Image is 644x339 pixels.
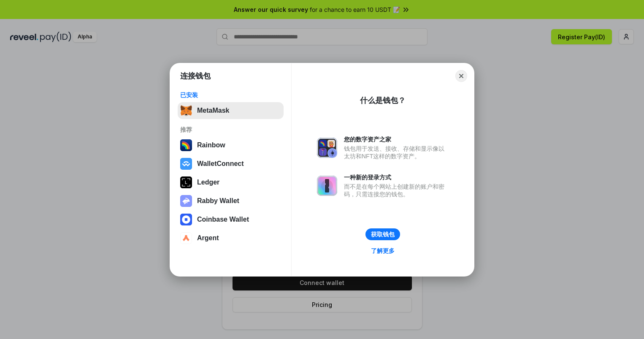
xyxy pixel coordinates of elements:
button: MetaMask [178,102,284,119]
h1: 连接钱包 [180,71,211,81]
div: Coinbase Wallet [197,216,249,223]
div: Rainbow [197,141,225,149]
img: svg+xml,%3Csvg%20xmlns%3D%22http%3A%2F%2Fwww.w3.org%2F2000%2Fsvg%22%20width%3D%2228%22%20height%3... [180,176,192,188]
img: svg+xml,%3Csvg%20width%3D%2228%22%20height%3D%2228%22%20viewBox%3D%220%200%2028%2028%22%20fill%3D... [180,158,192,170]
img: svg+xml,%3Csvg%20xmlns%3D%22http%3A%2F%2Fwww.w3.org%2F2000%2Fsvg%22%20fill%3D%22none%22%20viewBox... [317,176,337,196]
button: Coinbase Wallet [178,211,284,228]
img: svg+xml,%3Csvg%20width%3D%22120%22%20height%3D%22120%22%20viewBox%3D%220%200%20120%20120%22%20fil... [180,139,192,151]
button: WalletConnect [178,155,284,172]
div: Argent [197,234,219,242]
div: 什么是钱包？ [360,95,406,106]
div: Ledger [197,179,219,186]
a: 了解更多 [366,245,400,256]
div: 了解更多 [371,247,395,255]
img: svg+xml,%3Csvg%20xmlns%3D%22http%3A%2F%2Fwww.w3.org%2F2000%2Fsvg%22%20fill%3D%22none%22%20viewBox... [180,195,192,207]
div: WalletConnect [197,160,244,168]
button: Argent [178,230,284,247]
button: 获取钱包 [365,228,400,240]
div: 您的数字资产之家 [344,136,449,143]
div: 获取钱包 [371,231,395,238]
img: svg+xml,%3Csvg%20width%3D%2228%22%20height%3D%2228%22%20viewBox%3D%220%200%2028%2028%22%20fill%3D... [180,214,192,225]
img: svg+xml,%3Csvg%20xmlns%3D%22http%3A%2F%2Fwww.w3.org%2F2000%2Fsvg%22%20fill%3D%22none%22%20viewBox... [317,138,337,158]
img: svg+xml,%3Csvg%20fill%3D%22none%22%20height%3D%2233%22%20viewBox%3D%220%200%2035%2033%22%20width%... [180,105,192,117]
button: Rainbow [178,137,284,154]
div: MetaMask [197,107,229,114]
div: 一种新的登录方式 [344,174,449,181]
div: 钱包用于发送、接收、存储和显示像以太坊和NFT这样的数字资产。 [344,145,449,160]
div: 已安装 [180,91,281,99]
img: svg+xml,%3Csvg%20width%3D%2228%22%20height%3D%2228%22%20viewBox%3D%220%200%2028%2028%22%20fill%3D... [180,232,192,244]
div: 推荐 [180,126,281,133]
button: Close [455,70,467,82]
button: Rabby Wallet [178,193,284,209]
div: Rabby Wallet [197,197,239,205]
button: Ledger [178,174,284,191]
div: 而不是在每个网站上创建新的账户和密码，只需连接您的钱包。 [344,183,449,198]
